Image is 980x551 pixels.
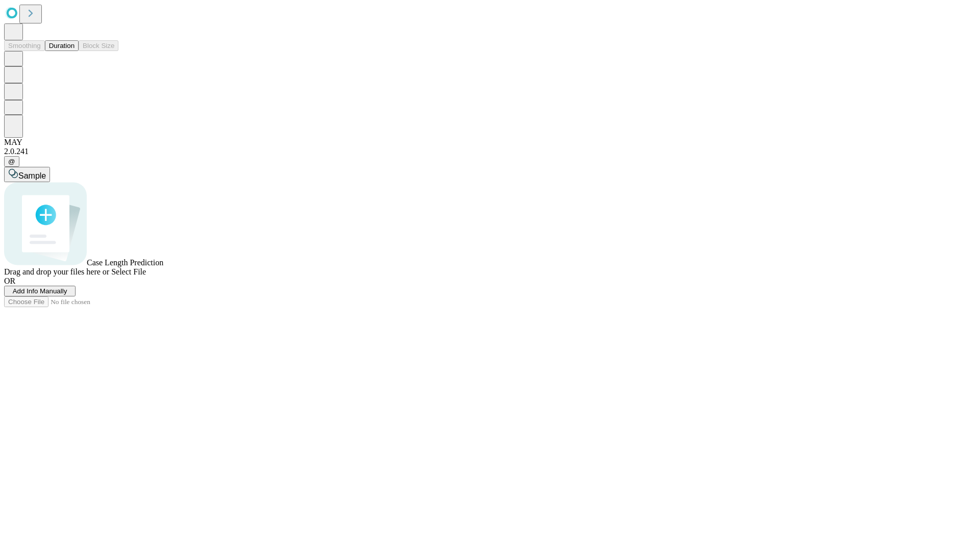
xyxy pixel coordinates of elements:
[4,40,45,51] button: Smoothing
[8,158,15,165] span: @
[4,277,15,285] span: OR
[4,138,976,147] div: MAY
[111,267,146,276] span: Select File
[79,40,118,51] button: Block Size
[87,258,163,267] span: Case Length Prediction
[18,171,46,180] span: Sample
[4,267,109,276] span: Drag and drop your files here or
[4,156,19,167] button: @
[4,147,976,156] div: 2.0.241
[45,40,79,51] button: Duration
[4,167,50,182] button: Sample
[13,287,67,295] span: Add Info Manually
[4,286,76,296] button: Add Info Manually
